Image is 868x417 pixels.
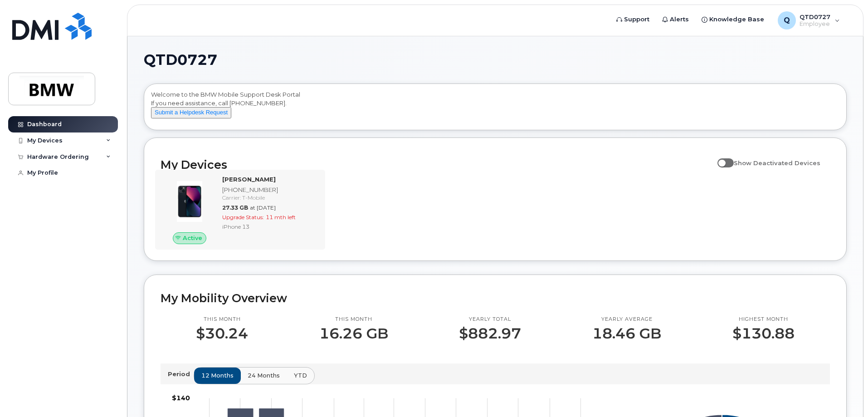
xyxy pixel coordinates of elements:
[250,204,276,211] span: at [DATE]
[459,325,521,342] p: $882.97
[144,53,217,67] span: QTD0727
[248,371,280,380] span: 24 months
[168,180,211,223] img: image20231002-3703462-1ig824h.jpeg
[222,204,248,211] span: 27.33 GB
[319,316,388,323] p: This month
[222,214,264,221] span: Upgrade Status:
[151,90,839,127] div: Welcome to the BMW Mobile Support Desk Portal If you need assistance, call [PHONE_NUMBER].
[319,325,388,342] p: 16.26 GB
[734,159,820,167] span: Show Deactivated Devices
[592,325,661,342] p: 18.46 GB
[294,371,307,380] span: YTD
[161,158,713,172] h2: My Devices
[222,176,276,183] strong: [PERSON_NAME]
[222,194,316,201] div: Carrier: T-Mobile
[459,316,521,323] p: Yearly total
[592,316,661,323] p: Yearly average
[717,154,725,162] input: Show Deactivated Devices
[222,223,316,231] div: iPhone 13
[196,325,248,342] p: $30.24
[151,108,231,116] a: Submit a Helpdesk Request
[161,291,830,305] h2: My Mobility Overview
[151,107,231,118] button: Submit a Helpdesk Request
[732,316,795,323] p: Highest month
[222,186,316,194] div: [PHONE_NUMBER]
[829,378,861,410] iframe: Messenger Launcher
[172,394,190,402] tspan: $140
[183,234,202,242] span: Active
[161,175,320,244] a: Active[PERSON_NAME][PHONE_NUMBER]Carrier: T-Mobile27.33 GBat [DATE]Upgrade Status:11 mth leftiPho...
[266,214,296,221] span: 11 mth left
[732,325,795,342] p: $130.88
[196,316,248,323] p: This month
[168,370,194,378] p: Period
